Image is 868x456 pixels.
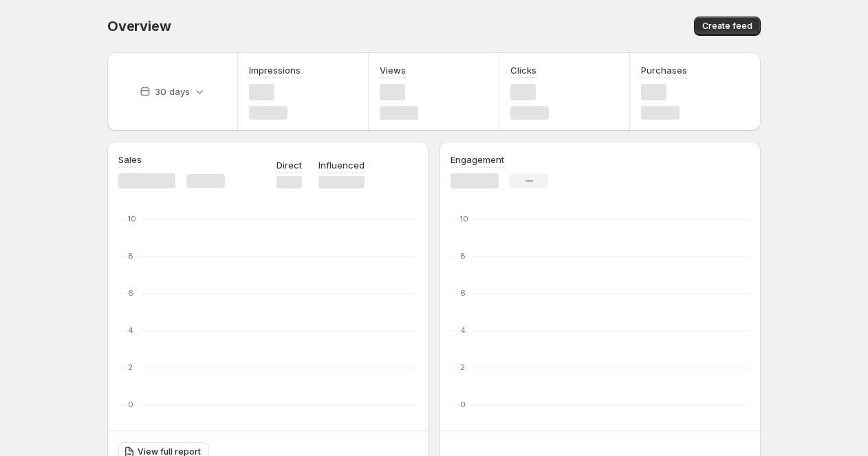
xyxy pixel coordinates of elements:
h3: Sales [118,153,142,166]
p: Direct [276,158,302,172]
p: Influenced [318,158,365,172]
h3: Clicks [510,63,536,77]
p: 30 days [155,85,190,98]
h3: Impressions [249,63,301,77]
text: 4 [128,325,133,335]
text: 10 [128,214,136,224]
text: 2 [460,362,465,372]
text: 4 [460,325,466,335]
text: 6 [128,288,133,298]
text: 2 [128,362,133,372]
h3: Engagement [451,153,504,166]
text: 0 [128,400,133,409]
span: Overview [107,18,171,34]
span: Create feed [702,21,752,32]
text: 10 [460,214,468,224]
text: 8 [128,251,133,261]
text: 6 [460,288,466,298]
h3: Views [380,63,406,77]
h3: Purchases [641,63,687,77]
button: Create feed [694,17,761,36]
text: 8 [460,251,466,261]
text: 0 [460,400,466,409]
